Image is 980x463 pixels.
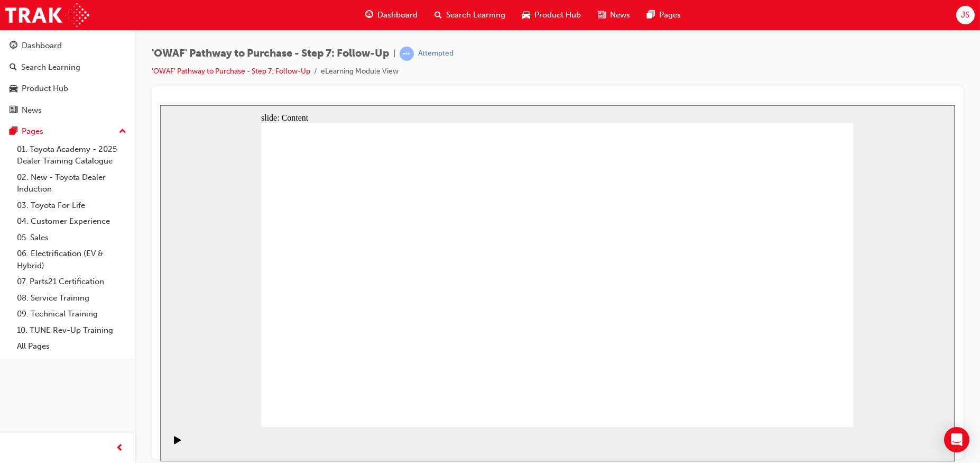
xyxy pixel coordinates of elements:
a: guage-iconDashboard [357,4,426,26]
a: Dashboard [4,36,131,56]
span: Product Hub [534,9,581,21]
span: | [393,48,395,60]
div: playback controls [5,322,23,356]
div: News [22,104,42,116]
div: Product Hub [22,83,68,95]
a: 08. Service Training [13,290,131,306]
li: eLearning Module View [321,66,399,78]
button: Pages [4,122,131,141]
div: Search Learning [21,61,80,74]
span: News [610,9,630,21]
span: guage-icon [10,41,17,51]
span: up-icon [119,125,126,139]
span: car-icon [522,8,530,22]
a: pages-iconPages [639,4,689,26]
span: pages-icon [647,8,655,22]
span: search-icon [10,63,17,72]
span: Pages [659,9,681,21]
span: learningRecordVerb_ATTEMPT-icon [400,47,414,61]
span: search-icon [434,8,442,22]
button: JS [956,6,975,24]
a: All Pages [13,338,131,355]
a: 02. New - Toyota Dealer Induction [13,169,131,197]
img: Trak [5,3,89,27]
span: guage-icon [365,8,373,22]
a: news-iconNews [589,4,639,26]
span: Search Learning [446,9,505,21]
span: news-icon [10,106,17,115]
a: News [4,101,131,120]
div: Attempted [418,49,454,59]
div: Open Intercom Messenger [944,427,969,452]
a: 06. Electrification (EV & Hybrid) [13,246,131,274]
div: Dashboard [22,40,62,52]
a: search-iconSearch Learning [426,4,514,26]
a: Product Hub [4,79,131,98]
a: 05. Sales [13,230,131,246]
span: JS [961,9,969,21]
button: DashboardSearch LearningProduct HubNews [4,34,131,122]
span: pages-icon [10,127,17,137]
a: 09. Technical Training [13,306,131,322]
span: 'OWAF' Pathway to Purchase - Step 7: Follow-Up [152,48,389,60]
a: 04. Customer Experience [13,213,131,230]
a: 07. Parts21 Certification [13,274,131,290]
span: news-icon [598,8,606,22]
a: 03. Toyota For Life [13,197,131,214]
span: car-icon [10,84,17,94]
a: 'OWAF' Pathway to Purchase - Step 7: Follow-Up [152,67,310,76]
button: Play (Ctrl+Alt+P) [5,330,23,348]
a: 01. Toyota Academy - 2025 Dealer Training Catalogue [13,141,131,169]
span: prev-icon [116,442,124,455]
span: Dashboard [377,9,418,21]
a: 10. TUNE Rev-Up Training [13,322,131,339]
div: Pages [22,125,43,138]
a: Search Learning [4,58,131,77]
a: car-iconProduct Hub [514,4,589,26]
